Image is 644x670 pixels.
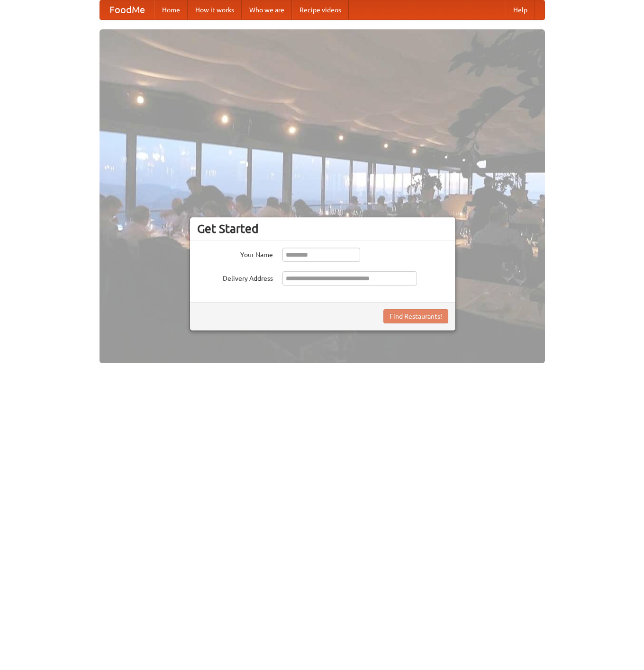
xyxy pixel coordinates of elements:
[242,0,292,19] a: Who we are
[197,222,448,236] h3: Get Started
[154,0,188,19] a: Home
[197,271,273,283] label: Delivery Address
[188,0,242,19] a: How it works
[506,0,535,19] a: Help
[383,309,448,323] button: Find Restaurants!
[197,248,273,259] label: Your Name
[292,0,349,19] a: Recipe videos
[100,0,154,19] a: FoodMe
